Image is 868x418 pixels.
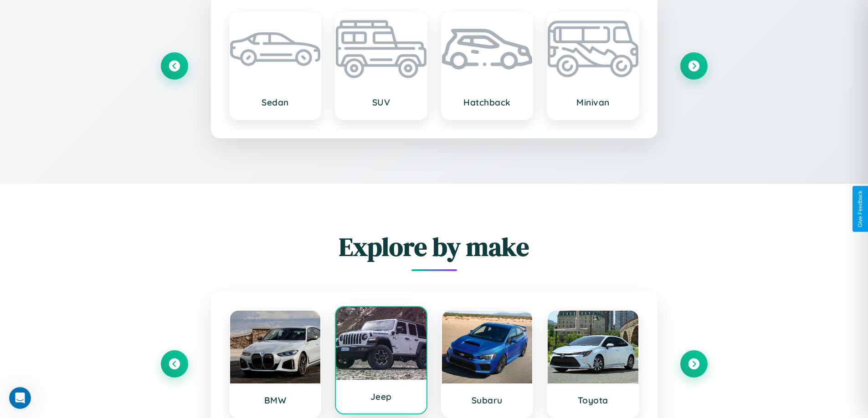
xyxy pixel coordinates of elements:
h3: Jeep [345,391,417,402]
h3: Hatchback [451,97,524,108]
h3: BMW [239,395,312,406]
iframe: Intercom live chat [9,387,31,409]
h3: Subaru [451,395,524,406]
h3: Minivan [557,97,629,108]
h3: Toyota [557,395,629,406]
h3: SUV [345,97,417,108]
h2: Explore by make [161,229,708,264]
h3: Sedan [239,97,312,108]
div: Give Feedback [857,191,863,227]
